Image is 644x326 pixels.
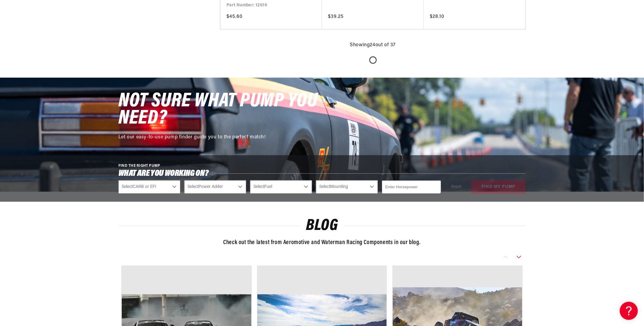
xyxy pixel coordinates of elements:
span: FIND THE RIGHT PUMP [118,164,160,168]
select: Power Adder [184,180,246,194]
button: Slide right [512,253,526,261]
p: Let our easy-to-use pump finder guide you to the perfect match! [118,134,324,141]
p: Showing out of 37 [350,41,396,49]
select: CARB or EFI [118,180,180,194]
select: Mounting [316,180,378,194]
span: 24 [370,43,375,47]
h2: Blog [118,219,526,233]
span: NOT SURE WHAT PUMP YOU NEED? [118,91,318,129]
span: What are you working on? [118,170,209,177]
p: Check out the latest from Aeromotive and Waterman Racing Components in our blog. [118,238,526,247]
select: Fuel [250,180,312,194]
button: Slide left [499,253,512,261]
input: Enter Horsepower [382,180,441,194]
